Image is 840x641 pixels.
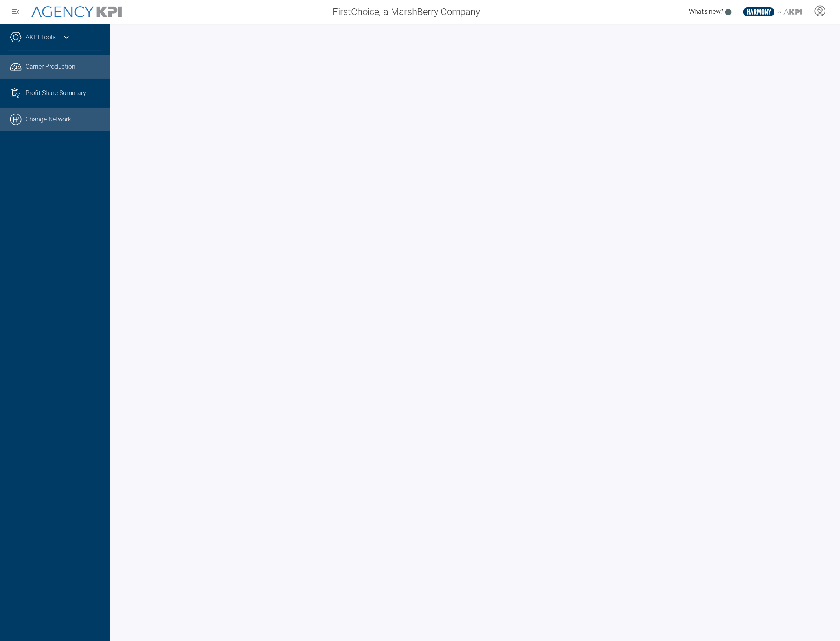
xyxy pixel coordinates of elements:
[26,33,56,42] a: AKPI Tools
[26,62,75,71] span: Carrier Production
[689,8,723,15] span: What's new?
[31,6,122,18] img: AgencyKPI
[26,88,86,98] span: Profit Share Summary
[333,5,480,19] span: FirstChoice, a MarshBerry Company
